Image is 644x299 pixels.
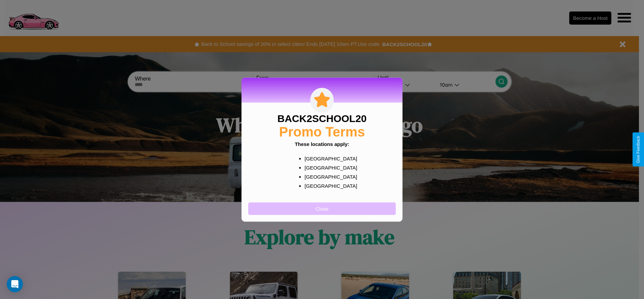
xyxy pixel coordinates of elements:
[277,113,366,124] h3: BACK2SCHOOL20
[304,181,353,190] p: [GEOGRAPHIC_DATA]
[279,124,365,139] h2: Promo Terms
[7,276,23,292] div: Open Intercom Messenger
[304,154,353,163] p: [GEOGRAPHIC_DATA]
[295,141,349,147] b: These locations apply:
[248,202,396,215] button: Close
[304,163,353,172] p: [GEOGRAPHIC_DATA]
[636,136,641,163] div: Give Feedback
[304,172,353,181] p: [GEOGRAPHIC_DATA]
